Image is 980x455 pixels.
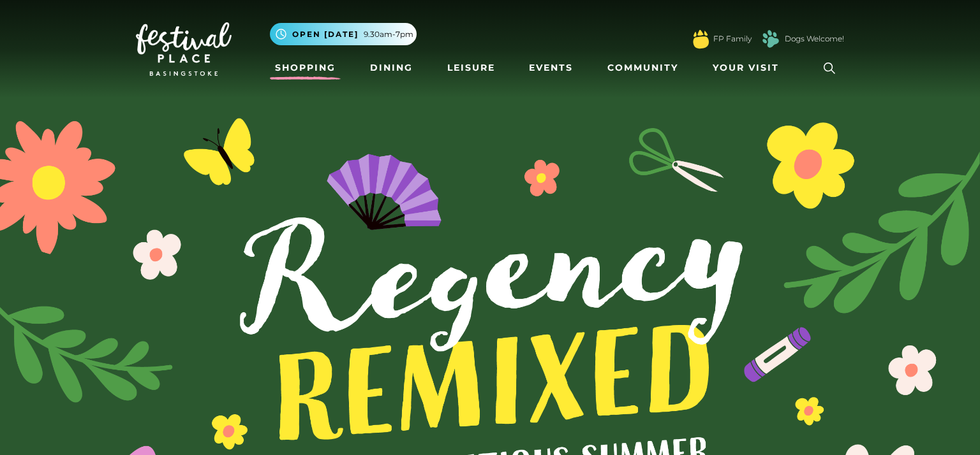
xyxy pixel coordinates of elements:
[365,56,418,80] a: Dining
[524,56,578,80] a: Events
[708,56,791,80] a: Your Visit
[713,33,752,45] a: FP Family
[136,22,232,76] img: Festival Place Logo
[713,61,779,75] span: Your Visit
[270,56,341,80] a: Shopping
[602,56,683,80] a: Community
[442,56,500,80] a: Leisure
[364,29,413,40] span: 9.30am-7pm
[270,23,417,45] button: Open [DATE] 9.30am-7pm
[785,33,844,45] a: Dogs Welcome!
[292,29,359,40] span: Open [DATE]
